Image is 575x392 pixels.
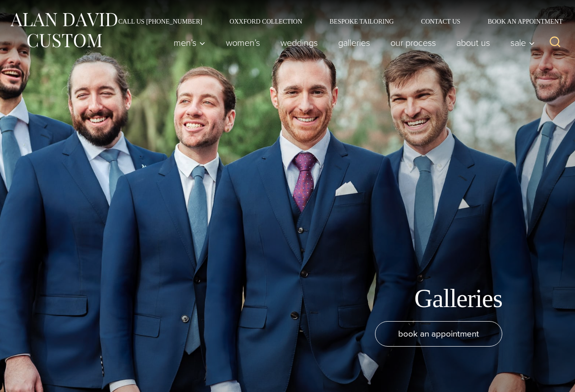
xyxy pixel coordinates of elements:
[474,18,566,25] a: Book an Appointment
[380,34,446,52] a: Our Process
[544,32,566,54] button: View Search Form
[164,34,540,52] nav: Primary Navigation
[415,283,503,314] h1: Galleries
[174,38,205,47] span: Men’s
[328,34,380,52] a: Galleries
[407,18,474,25] a: Contact Us
[105,18,216,25] a: Call Us [PHONE_NUMBER]
[216,34,270,52] a: Women’s
[216,18,316,25] a: Oxxford Collection
[446,34,500,52] a: About Us
[398,327,479,340] span: book an appointment
[510,38,535,47] span: Sale
[270,34,328,52] a: weddings
[9,10,118,50] img: Alan David Custom
[105,18,566,25] nav: Secondary Navigation
[375,321,502,347] a: book an appointment
[316,18,407,25] a: Bespoke Tailoring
